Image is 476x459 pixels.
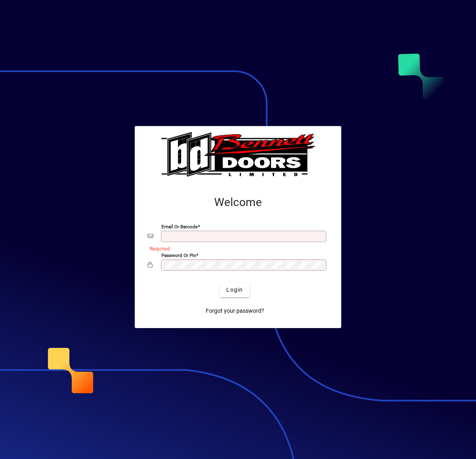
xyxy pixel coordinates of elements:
span: Login [226,286,243,294]
span: Forgot your password? [206,307,264,315]
mat-error: Required [150,244,322,253]
mat-label: Email or Barcode [161,223,198,229]
button: Login [220,283,249,297]
mat-label: Password or Pin [161,252,196,258]
a: Forgot your password? [203,304,267,318]
h2: Welcome [148,196,328,209]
